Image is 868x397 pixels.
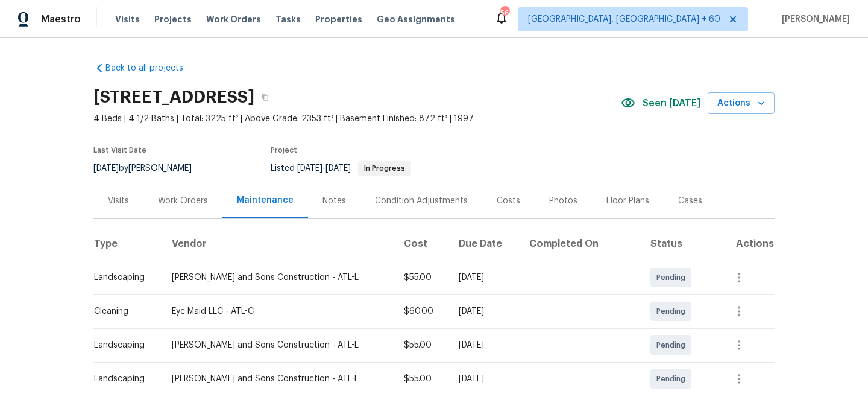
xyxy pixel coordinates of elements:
div: Costs [497,195,520,207]
span: Pending [656,339,690,351]
span: In Progress [359,165,410,172]
div: Landscaping [94,373,153,385]
div: [DATE] [459,305,510,317]
th: Vendor [162,227,394,261]
span: 4 Beds | 4 1/2 Baths | Total: 3225 ft² | Above Grade: 2353 ft² | Basement Finished: 872 ft² | 1997 [93,113,621,125]
span: Visits [115,13,140,25]
button: Actions [708,92,775,115]
th: Actions [715,227,775,261]
span: Tasks [275,15,301,24]
div: [PERSON_NAME] and Sons Construction - ATL-L [172,272,385,284]
div: [DATE] [459,272,510,284]
span: Pending [656,373,690,385]
th: Due Date [449,227,520,261]
div: Cleaning [94,305,153,317]
span: [DATE] [297,164,322,173]
span: Pending [656,305,690,317]
th: Completed On [520,227,641,261]
span: Projects [154,13,192,25]
div: Work Orders [158,195,208,207]
div: Photos [549,195,577,207]
span: [DATE] [325,164,351,173]
button: Copy Address [254,86,276,108]
div: $55.00 [404,373,439,385]
span: Maestro [41,13,81,25]
span: Work Orders [206,13,261,25]
span: Listed [271,164,411,173]
div: [PERSON_NAME] and Sons Construction - ATL-L [172,373,385,385]
span: [PERSON_NAME] [777,13,850,25]
span: Seen [DATE] [643,97,700,109]
div: Eye Maid LLC - ATL-C [172,305,385,317]
div: Floor Plans [606,195,649,207]
div: $55.00 [404,272,439,284]
div: $60.00 [404,305,439,317]
div: by [PERSON_NAME] [93,161,206,176]
span: Project [271,147,297,154]
span: Properties [315,13,362,25]
div: Landscaping [94,339,153,351]
div: [DATE] [459,373,510,385]
div: Cases [678,195,702,207]
div: Visits [108,195,129,207]
div: $55.00 [404,339,439,351]
th: Cost [394,227,449,261]
th: Status [641,227,715,261]
span: [GEOGRAPHIC_DATA], [GEOGRAPHIC_DATA] + 60 [528,13,720,25]
span: Geo Assignments [377,13,455,25]
span: [DATE] [93,164,119,173]
div: [PERSON_NAME] and Sons Construction - ATL-L [172,339,385,351]
div: 565 [500,7,509,19]
div: Notes [322,195,346,207]
div: Landscaping [94,272,153,284]
span: Last Visit Date [93,147,146,154]
span: - [297,164,351,173]
span: Actions [717,96,765,111]
th: Type [93,227,162,261]
div: [DATE] [459,339,510,351]
div: Maintenance [237,194,294,206]
div: Condition Adjustments [375,195,468,207]
a: Back to all projects [93,62,209,74]
span: Pending [656,272,690,284]
h2: [STREET_ADDRESS] [93,91,254,103]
